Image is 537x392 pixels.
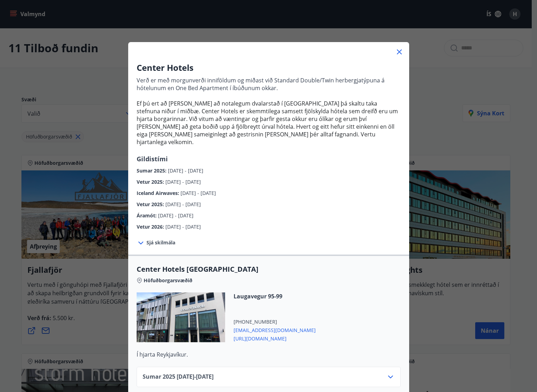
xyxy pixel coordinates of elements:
span: [PHONE_NUMBER] [234,318,316,325]
span: [DATE] - [DATE] [168,167,203,174]
span: Gildistími [137,155,168,163]
span: [DATE] - [DATE] [181,190,216,196]
span: Höfuðborgarsvæðið [144,277,192,284]
span: Center Hotels [GEOGRAPHIC_DATA] [137,264,401,274]
span: Áramót : [137,212,158,219]
span: Vetur 2026 : [137,223,165,230]
span: Laugavegur 95-99 [234,292,316,300]
span: [EMAIL_ADDRESS][DOMAIN_NAME] [234,325,316,334]
span: [URL][DOMAIN_NAME] [234,334,316,342]
p: Verð er með morgunverði inniföldum og miðast við Standard Double/Twin herbergjatýpuna á hótelunum... [137,76,401,92]
span: [DATE] - [DATE] [165,223,201,230]
span: [DATE] - [DATE] [165,178,201,185]
span: [DATE] - [DATE] [165,201,201,208]
span: Iceland Airwaves : [137,190,181,196]
span: Sjá skilmála [146,239,175,246]
span: Sumar 2025 [DATE] - [DATE] [143,373,214,381]
p: Í hjarta Reykjavíkur. [137,351,401,358]
h3: Center Hotels [137,62,401,74]
span: Vetur 2025 : [137,201,165,208]
span: Ef þú ert að [PERSON_NAME] að notalegum dvalarstað í [GEOGRAPHIC_DATA] þá skaltu taka stefnuna ni... [137,100,398,146]
span: Vetur 2025 : [137,178,165,185]
span: [DATE] - [DATE] [158,212,194,219]
span: Sumar 2025 : [137,167,168,174]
